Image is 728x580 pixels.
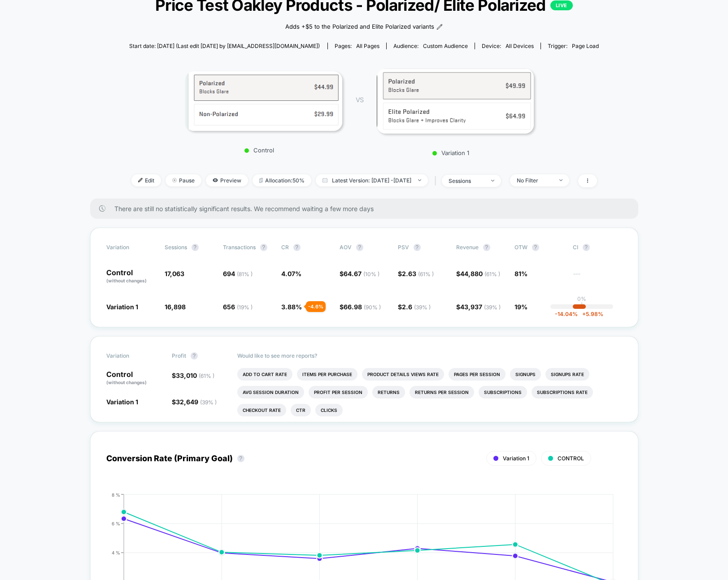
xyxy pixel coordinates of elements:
[293,244,301,251] button: ?
[106,371,163,386] p: Control
[402,303,431,311] span: 2.6
[550,0,573,10] p: LIVE
[237,368,292,381] li: Add To Cart Rate
[414,244,421,251] button: ?
[260,244,267,251] button: ?
[237,404,286,416] li: Checkout Rate
[176,398,217,406] span: 32,649
[398,270,434,277] span: $
[138,178,143,182] img: edit
[185,71,342,131] img: Control main
[106,269,156,284] p: Control
[484,271,500,277] span: ( 61 % )
[532,386,593,398] li: Subscriptions Rate
[281,270,301,277] span: 4.07 %
[510,368,541,381] li: Signups
[449,368,506,381] li: Pages Per Session
[199,372,214,379] span: ( 61 % )
[456,303,501,311] span: $
[479,386,527,398] li: Subscriptions
[131,174,161,186] span: Edit
[297,368,357,381] li: Items Per Purchase
[253,174,311,186] span: Allocation: 50%
[335,43,379,49] div: Pages:
[514,244,564,251] span: OTW
[559,179,562,181] img: end
[418,271,434,277] span: ( 61 % )
[484,304,501,311] span: ( 39 % )
[172,398,217,406] span: $
[344,303,381,311] span: 66.98
[223,244,256,251] span: Transactions
[548,43,599,49] div: Trigger:
[181,147,338,154] p: Control
[475,43,541,49] span: Device:
[491,180,494,182] img: end
[572,43,599,49] span: Page Load
[555,311,578,317] span: -14.04 %
[578,311,603,317] span: 5.98 %
[456,244,479,251] span: Revenue
[410,386,474,398] li: Returns Per Session
[402,270,434,277] span: 2.63
[191,352,198,359] button: ?
[545,368,589,381] li: Signups Rate
[306,301,326,312] div: - 4.6 %
[372,386,405,398] li: Returns
[398,244,409,251] span: PSV
[237,352,622,359] p: Would like to see more reports?
[165,244,187,251] span: Sessions
[172,372,214,379] span: $
[223,270,253,277] span: 694
[418,179,421,181] img: end
[414,304,431,311] span: ( 39 % )
[106,352,156,359] span: Variation
[323,178,327,182] img: calendar
[356,43,379,49] span: all pages
[432,174,442,187] span: |
[356,96,363,104] span: VS
[514,270,527,277] span: 81%
[172,352,186,359] span: Profit
[532,244,539,251] button: ?
[456,270,500,277] span: $
[393,43,468,49] div: Audience:
[340,303,381,311] span: $
[172,178,177,182] img: end
[372,149,529,156] p: Variation 1
[573,271,622,284] span: ---
[582,311,586,317] span: +
[514,303,527,311] span: 19%
[460,303,501,311] span: 43,937
[223,303,253,311] span: 656
[517,177,553,184] div: No Filter
[112,492,120,498] tspan: 8 %
[363,271,379,277] span: ( 10 % )
[259,178,263,183] img: rebalance
[165,270,184,277] span: 17,063
[237,304,253,311] span: ( 19 % )
[106,278,147,283] span: (without changes)
[309,386,368,398] li: Profit Per Session
[449,177,484,184] div: sessions
[340,244,352,251] span: AOV
[106,380,147,385] span: (without changes)
[237,455,244,462] button: ?
[364,304,381,311] span: ( 90 % )
[340,270,379,277] span: $
[558,455,584,462] span: CONTROL
[377,69,534,134] img: Variation 1 main
[112,550,120,555] tspan: 4 %
[460,270,500,277] span: 44,880
[483,244,490,251] button: ?
[206,174,248,186] span: Preview
[344,270,379,277] span: 64.67
[237,271,253,277] span: ( 81 % )
[398,303,431,311] span: $
[423,43,468,49] span: Custom Audience
[503,455,529,462] span: Variation 1
[106,303,138,311] span: Variation 1
[506,43,534,49] span: all devices
[129,43,320,49] span: Start date: [DATE] (Last edit [DATE] by [EMAIL_ADDRESS][DOMAIN_NAME])
[192,244,199,251] button: ?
